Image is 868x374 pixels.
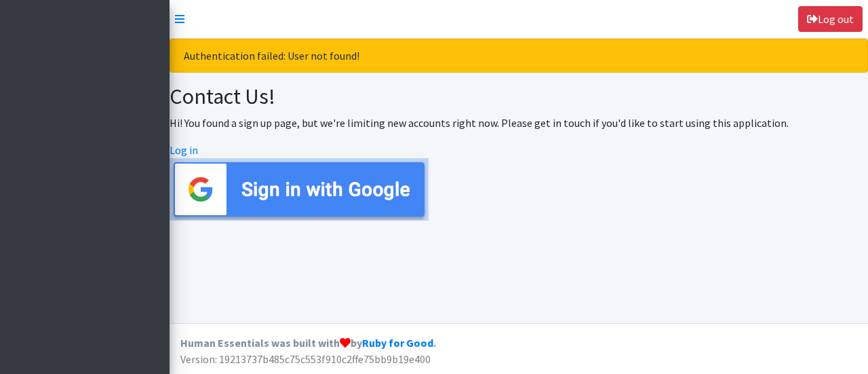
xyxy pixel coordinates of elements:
h2: Contact Us! [170,83,868,109]
span: Version: 19213737b485c75c553f910c2ffe75bb9b19e400 [180,352,431,366]
p: Hi! You found a sign up page, but we're limiting new accounts right now. Please get in touch if y... [170,115,868,131]
img: Sign in with Google [170,158,429,221]
a: Ruby for Good [362,336,433,350]
a: Log out [798,6,863,32]
a: Log in [170,143,198,157]
strong: Human Essentials was built with by . [180,336,436,350]
div: Authentication failed: User not found! [170,39,868,73]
